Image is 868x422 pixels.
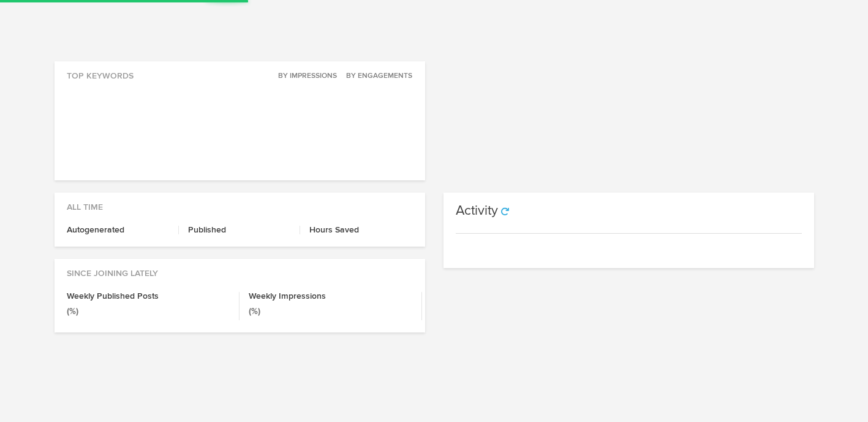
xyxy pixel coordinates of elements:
[456,204,498,218] h3: Activity
[249,292,412,301] h4: Weekly Impressions
[188,226,290,234] h4: Published
[67,307,78,316] small: (%)
[309,226,412,234] h4: Hours Saved
[249,307,260,316] small: (%)
[339,70,413,82] button: By Engagements
[55,259,425,280] div: Since Joining Lately
[67,292,230,301] h4: Weekly Published Posts
[271,70,338,82] button: By Impressions
[55,61,425,82] div: Top Keywords
[67,226,169,234] h4: Autogenerated
[55,193,425,213] div: All Time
